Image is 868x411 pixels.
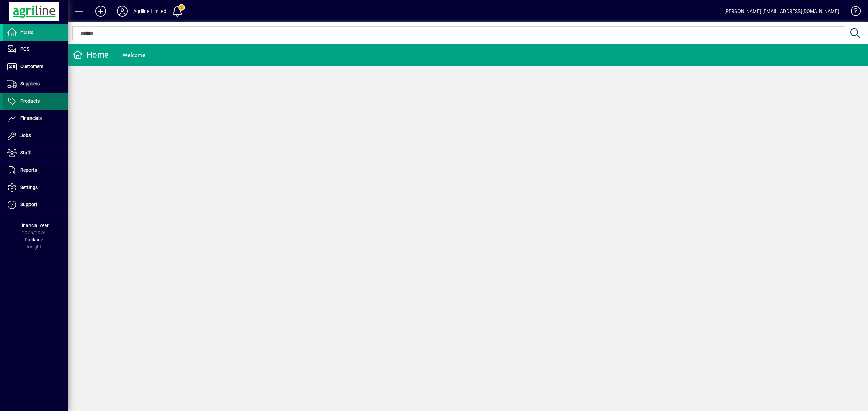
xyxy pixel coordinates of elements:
[3,93,68,110] a: Products
[20,81,40,86] span: Suppliers
[20,46,29,52] span: POS
[20,185,38,190] span: Settings
[3,145,68,161] a: Staff
[123,50,145,61] div: Welcome
[724,6,839,17] div: [PERSON_NAME] [EMAIL_ADDRESS][DOMAIN_NAME]
[73,49,109,60] div: Home
[3,196,68,213] a: Support
[20,29,33,35] span: Home
[3,75,68,92] a: Suppliers
[112,5,133,17] button: Profile
[846,1,860,23] a: Knowledge Base
[3,179,68,196] a: Settings
[20,202,37,207] span: Support
[20,167,37,173] span: Reports
[20,115,42,121] span: Financials
[3,162,68,179] a: Reports
[3,127,68,144] a: Jobs
[20,150,31,155] span: Staff
[3,41,68,58] a: POS
[20,64,43,69] span: Customers
[20,98,40,104] span: Products
[20,133,31,138] span: Jobs
[3,58,68,75] a: Customers
[25,237,43,242] span: Package
[133,6,166,17] div: Agriline Limited
[3,110,68,127] a: Financials
[19,223,49,228] span: Financial Year
[90,5,112,17] button: Add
